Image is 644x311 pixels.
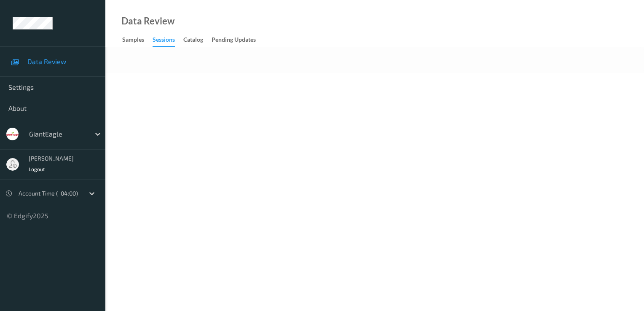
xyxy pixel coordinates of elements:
[153,34,183,47] a: Sessions
[153,35,175,47] div: Sessions
[212,35,256,46] div: Pending Updates
[183,35,203,46] div: Catalog
[183,34,212,46] a: Catalog
[212,34,264,46] a: Pending Updates
[122,35,144,46] div: Samples
[122,34,153,46] a: Samples
[121,17,174,25] div: Data Review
